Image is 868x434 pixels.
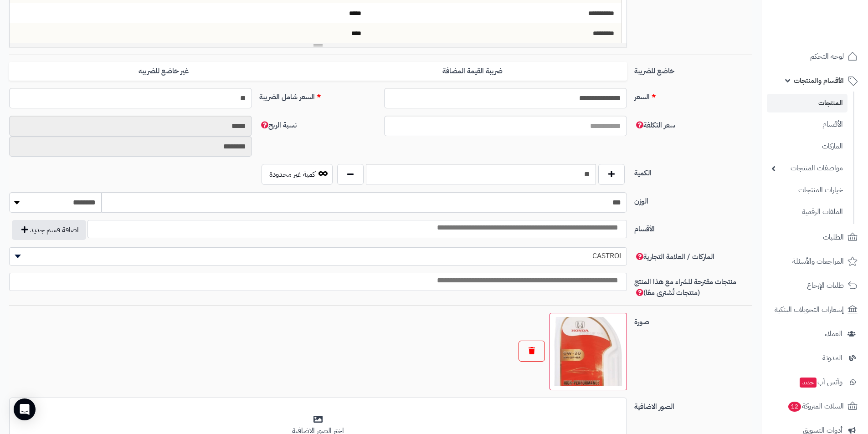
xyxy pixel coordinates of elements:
label: غير خاضع للضريبه [9,62,318,81]
a: المنتجات [767,94,847,112]
a: الملفات الرقمية [767,202,847,222]
a: خيارات المنتجات [767,180,847,200]
a: لوحة التحكم [767,46,863,67]
span: وآتس آب [799,376,842,388]
label: صورة [631,313,755,327]
label: الكمية [631,164,755,179]
a: مواصفات المنتجات [767,158,847,178]
a: العملاء [767,323,863,345]
a: المدونة [767,347,863,369]
label: الأقسام [631,220,755,235]
label: الصور الاضافية [631,398,755,412]
a: طلبات الإرجاع [767,275,863,296]
a: السلات المتروكة12 [767,395,863,417]
span: السلات المتروكة [787,400,844,413]
span: لوحة التحكم [810,50,844,63]
span: نسبة الربح [259,120,297,131]
a: المراجعات والأسئلة [767,250,863,272]
a: الماركات [767,137,847,156]
span: العملاء [825,327,842,340]
label: ضريبة القيمة المضافة [318,62,627,81]
span: CASTROL [9,247,627,266]
label: خاضع للضريبة [631,62,755,77]
img: Z [554,317,623,386]
span: الماركات / العلامة التجارية [634,251,714,262]
div: Open Intercom Messenger [14,398,36,420]
span: إشعارات التحويلات البنكية [775,303,844,316]
label: الوزن [631,192,755,207]
span: المراجعات والأسئلة [792,255,844,268]
span: CASTROL [10,249,627,263]
span: 12 [788,402,801,412]
a: الأقسام [767,115,847,134]
span: منتجات مقترحة للشراء مع هذا المنتج (منتجات تُشترى معًا) [634,276,736,298]
span: المدونة [822,352,842,364]
span: الطلبات [823,231,844,244]
span: جديد [800,378,817,388]
span: الأقسام والمنتجات [794,74,844,87]
a: إشعارات التحويلات البنكية [767,299,863,321]
span: طلبات الإرجاع [807,279,844,292]
button: اضافة قسم جديد [12,220,86,240]
label: السعر [631,88,755,102]
a: الطلبات [767,226,863,248]
label: السعر شامل الضريبة [256,88,380,102]
a: وآتس آبجديد [767,371,863,393]
span: سعر التكلفة [634,120,675,131]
